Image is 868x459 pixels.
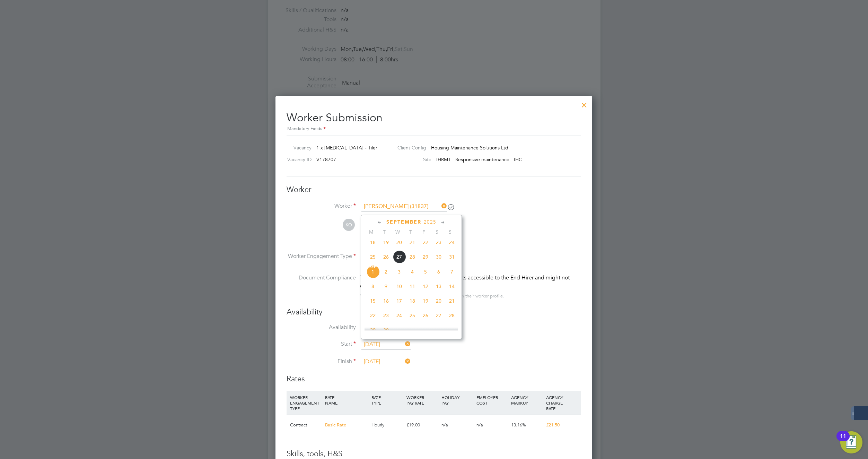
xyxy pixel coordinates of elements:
[445,236,458,249] span: 24
[430,229,444,235] span: S
[445,265,458,278] span: 7
[511,422,526,428] span: 13.16%
[361,357,411,367] input: Select one
[393,236,406,249] span: 20
[361,339,411,350] input: Select one
[287,324,356,331] label: Availability
[287,449,581,459] h3: Skills, tools, H&S
[393,280,406,293] span: 10
[419,309,432,322] span: 26
[393,250,406,263] span: 27
[287,105,581,133] h2: Worker Submission
[404,229,417,235] span: T
[365,229,378,235] span: M
[392,156,431,163] label: Site
[370,391,405,409] div: RATE TYPE
[378,229,391,235] span: T
[287,274,356,299] label: Document Compliance
[379,280,393,293] span: 9
[393,309,406,322] span: 24
[361,201,447,212] input: Search for...
[544,391,579,415] div: AGENCY CHARGE RATE
[436,156,522,163] span: IHRMT - Responsive maintenance - IHC
[379,236,393,249] span: 19
[393,265,406,278] span: 3
[366,280,379,293] span: 8
[444,229,457,235] span: S
[441,422,448,428] span: n/a
[405,391,440,409] div: WORKER PAY RATE
[840,436,846,445] div: 11
[386,219,421,225] span: September
[393,294,406,308] span: 17
[424,219,436,225] span: 2025
[325,422,346,428] span: Basic Rate
[546,422,560,428] span: £21.50
[288,415,323,435] div: Contract
[287,374,581,384] h3: Rates
[316,156,336,163] span: V178707
[323,391,370,409] div: RATE NAME
[417,229,430,235] span: F
[419,294,432,308] span: 19
[366,265,379,278] span: 1
[287,340,356,348] label: Start
[431,145,508,151] span: Housing Maintenance Solutions Ltd
[432,309,445,322] span: 27
[445,280,458,293] span: 14
[284,145,312,151] label: Vacancy
[445,309,458,322] span: 28
[432,250,445,263] span: 30
[419,236,432,249] span: 22
[445,294,458,308] span: 21
[445,250,458,263] span: 31
[476,422,483,428] span: n/a
[406,294,419,308] span: 18
[406,236,419,249] span: 21
[406,250,419,263] span: 28
[391,229,404,235] span: W
[432,236,445,249] span: 23
[406,280,419,293] span: 11
[316,145,377,151] span: 1 x [MEDICAL_DATA] - Tiler
[366,250,379,263] span: 25
[440,391,475,409] div: HOLIDAY PAY
[366,236,379,249] span: 18
[366,309,379,322] span: 22
[392,145,426,151] label: Client Config
[419,265,432,278] span: 5
[360,292,504,300] div: You can edit access to this worker’s documents from their worker profile.
[287,307,581,317] h3: Availability
[284,156,312,163] label: Vacancy ID
[366,265,379,269] span: Sep
[379,250,393,263] span: 26
[288,391,323,415] div: WORKER ENGAGEMENT TYPE
[287,253,356,260] label: Worker Engagement Type
[366,294,379,308] span: 15
[287,125,581,133] div: Mandatory Fields
[419,250,432,263] span: 29
[406,265,419,278] span: 4
[840,431,862,453] button: Open Resource Center, 11 new notifications
[379,323,393,337] span: 30
[379,265,393,278] span: 2
[370,415,405,435] div: Hourly
[379,309,393,322] span: 23
[287,358,356,365] label: Finish
[432,265,445,278] span: 6
[405,415,440,435] div: £19.00
[379,294,393,308] span: 16
[287,202,356,210] label: Worker
[343,219,355,231] span: KO
[432,280,445,293] span: 13
[360,274,581,290] div: This worker has no Compliance Documents accessible to the End Hirer and might not qualify for thi...
[419,280,432,293] span: 12
[406,309,419,322] span: 25
[287,185,581,195] h3: Worker
[366,323,379,337] span: 29
[475,391,510,409] div: EMPLOYER COST
[432,294,445,308] span: 20
[509,391,544,409] div: AGENCY MARKUP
